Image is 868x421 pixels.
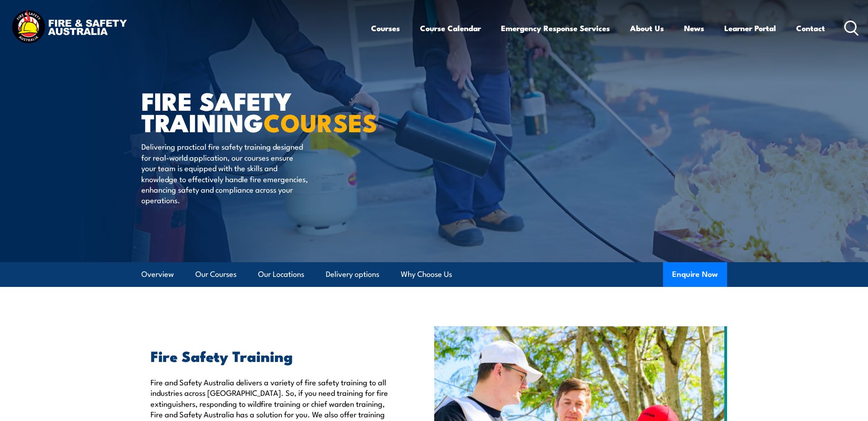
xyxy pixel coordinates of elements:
a: Overview [141,262,174,286]
a: Courses [371,16,400,40]
a: Learner Portal [724,16,776,40]
strong: COURSES [264,103,377,140]
button: Enquire Now [663,262,727,287]
a: Delivery options [326,262,379,286]
a: About Us [630,16,664,40]
a: Course Calendar [420,16,481,40]
a: Our Locations [258,262,304,286]
a: Emergency Response Services [501,16,610,40]
h1: FIRE SAFETY TRAINING [141,90,367,132]
h2: Fire Safety Training [151,349,392,362]
a: Why Choose Us [401,262,452,286]
a: News [684,16,704,40]
a: Contact [796,16,825,40]
p: Delivering practical fire safety training designed for real-world application, our courses ensure... [141,141,308,205]
a: Our Courses [195,262,237,286]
